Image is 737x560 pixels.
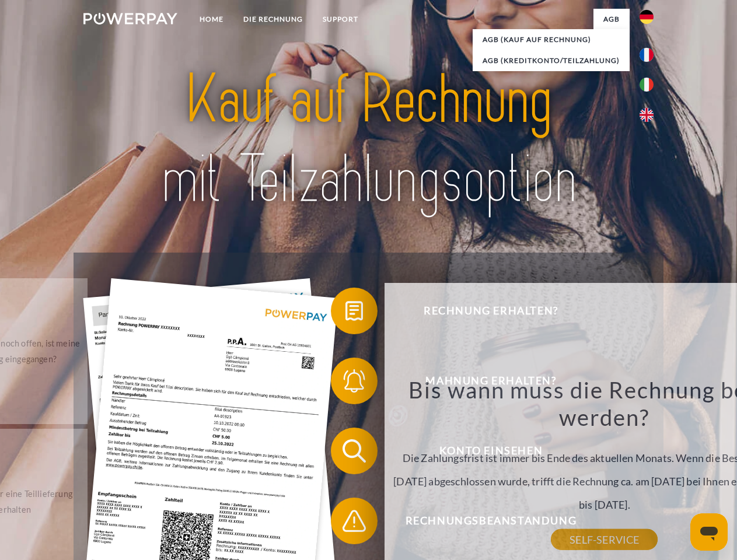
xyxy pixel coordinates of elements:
a: Home [190,9,233,30]
img: en [640,108,654,122]
button: Rechnungsbeanstandung [331,498,634,544]
iframe: Schaltfläche zum Öffnen des Messaging-Fensters [690,513,728,551]
button: Konto einsehen [331,428,634,474]
a: DIE RECHNUNG [233,9,313,30]
img: qb_warning.svg [340,506,369,535]
a: agb [593,9,630,30]
a: AGB (Kreditkonto/Teilzahlung) [473,50,630,71]
img: qb_bill.svg [340,296,369,325]
img: qb_search.svg [340,436,369,466]
img: qb_bell.svg [340,366,369,395]
img: fr [640,48,654,62]
a: SUPPORT [313,9,368,30]
a: SELF-SERVICE [551,529,658,550]
img: de [640,10,654,24]
img: title-powerpay_de.svg [111,56,626,223]
img: logo-powerpay-white.svg [83,13,177,24]
a: AGB (Kauf auf Rechnung) [473,29,630,50]
img: it [640,78,654,92]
